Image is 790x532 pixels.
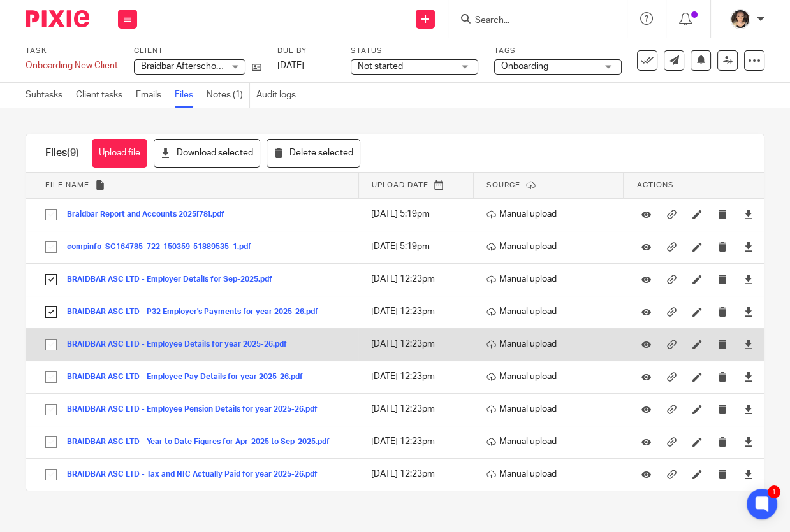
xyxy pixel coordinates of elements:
[371,468,467,480] p: [DATE] 12:23pm
[277,46,335,56] label: Due by
[486,305,617,318] p: Manual upload
[154,139,260,168] button: Download selected
[67,373,312,382] button: BRAIDBAR ASC LTD - Employee Pay Details for year 2025-26.pdf
[743,468,753,480] a: Download
[743,208,753,220] a: Download
[26,59,118,72] div: Onboarding New Client
[39,430,63,454] input: Select
[45,182,89,189] span: File name
[486,240,617,253] p: Manual upload
[39,365,63,389] input: Select
[39,203,63,227] input: Select
[136,83,168,108] a: Emails
[371,240,467,253] p: [DATE] 5:19pm
[371,305,467,318] p: [DATE] 12:23pm
[92,139,147,168] button: Upload file
[134,46,261,56] label: Client
[277,61,304,70] span: [DATE]
[67,340,296,349] button: BRAIDBAR ASC LTD - Employee Details for year 2025-26.pdf
[39,463,63,487] input: Select
[730,9,750,29] img: 324535E6-56EA-408B-A48B-13C02EA99B5D.jpeg
[371,208,467,220] p: [DATE] 5:19pm
[743,338,753,350] a: Download
[67,210,234,219] button: Braidbar Report and Accounts 2025[78].pdf
[371,370,467,383] p: [DATE] 12:23pm
[743,273,753,285] a: Download
[474,15,589,27] input: Search
[358,62,403,71] span: Not started
[501,62,548,71] span: Onboarding
[486,338,617,350] p: Manual upload
[39,333,63,357] input: Select
[768,485,780,498] div: 1
[267,139,360,168] button: Delete selected
[494,46,622,56] label: Tags
[175,83,200,108] a: Files
[486,208,617,220] p: Manual upload
[141,62,259,71] span: Braidbar Afterschool Club Ltd
[486,403,617,415] p: Manual upload
[26,46,118,56] label: Task
[39,398,63,422] input: Select
[207,83,250,108] a: Notes (1)
[67,405,327,414] button: BRAIDBAR ASC LTD - Employee Pension Details for year 2025-26.pdf
[76,83,129,108] a: Client tasks
[45,147,79,160] h1: Files
[743,435,753,448] a: Download
[67,438,339,447] button: BRAIDBAR ASC LTD - Year to Date Figures for Apr-2025 to Sep-2025.pdf
[486,370,617,383] p: Manual upload
[743,240,753,253] a: Download
[67,275,282,284] button: BRAIDBAR ASC LTD - Employer Details for Sep-2025.pdf
[67,470,327,479] button: BRAIDBAR ASC LTD - Tax and NIC Actually Paid for year 2025-26.pdf
[67,148,79,158] span: (9)
[371,273,467,285] p: [DATE] 12:23pm
[486,273,617,285] p: Manual upload
[26,10,89,27] img: Pixie
[371,403,467,415] p: [DATE] 12:23pm
[256,83,302,108] a: Audit logs
[26,83,69,108] a: Subtasks
[67,308,328,317] button: BRAIDBAR ASC LTD - P32 Employer's Payments for year 2025-26.pdf
[636,182,673,189] span: Actions
[39,268,63,292] input: Select
[743,305,753,318] a: Download
[486,182,520,189] span: Source
[371,435,467,448] p: [DATE] 12:23pm
[39,300,63,324] input: Select
[371,338,467,350] p: [DATE] 12:23pm
[39,235,63,259] input: Select
[743,370,753,383] a: Download
[67,243,261,252] button: compinfo_SC164785_722-150359-51889535_1.pdf
[486,468,617,480] p: Manual upload
[486,435,617,448] p: Manual upload
[372,182,428,189] span: Upload date
[351,46,478,56] label: Status
[743,403,753,415] a: Download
